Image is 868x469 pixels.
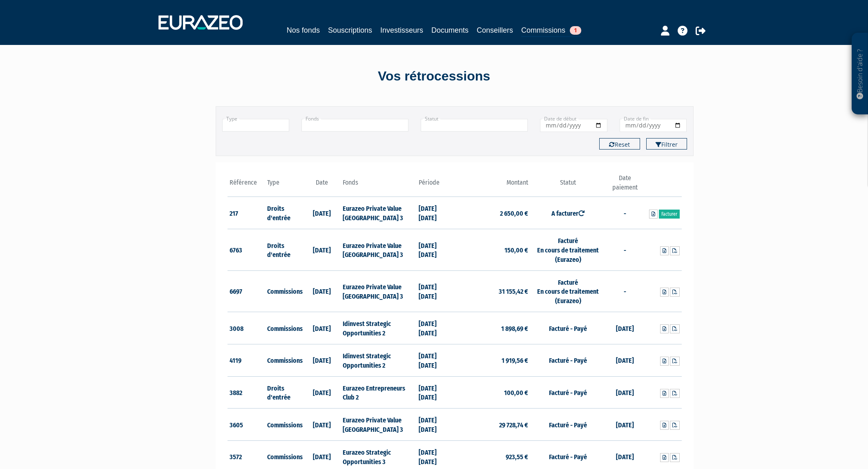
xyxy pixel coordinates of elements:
a: Conseillers [477,25,513,36]
td: [DATE] [606,376,644,409]
td: Commissions [265,312,303,344]
td: Idinvest Strategic Opportunities 2 [341,312,416,344]
td: Commissions [265,270,303,312]
div: Vos rétrocessions [201,67,667,86]
td: 6763 [228,229,266,271]
td: [DATE] [DATE] [417,409,455,441]
td: Facturé - Payé [530,409,606,441]
td: [DATE] [303,376,341,409]
th: Date paiement [606,174,644,197]
a: Commissions1 [521,25,581,37]
td: Commissions [265,344,303,376]
td: Eurazeo Entrepreneurs Club 2 [341,376,416,409]
td: [DATE] [DATE] [417,197,455,229]
td: [DATE] [DATE] [417,312,455,344]
a: Souscriptions [328,25,372,36]
td: - [606,229,644,271]
a: Investisseurs [380,25,423,36]
td: [DATE] [606,344,644,376]
a: Facturer [659,210,680,219]
td: 4119 [228,344,266,376]
td: Eurazeo Private Value [GEOGRAPHIC_DATA] 3 [341,409,416,441]
td: [DATE] [303,229,341,271]
th: Type [265,174,303,197]
td: 3605 [228,409,266,441]
td: [DATE] [DATE] [417,229,455,271]
td: Facturé - Payé [530,376,606,409]
a: Nos fonds [287,25,320,36]
td: [DATE] [303,197,341,229]
td: 1 919,56 € [455,344,530,376]
td: [DATE] [DATE] [417,344,455,376]
td: [DATE] [DATE] [417,376,455,409]
button: Reset [599,138,640,150]
td: Facturé - Payé [530,344,606,376]
i: Ré-ouvert le 13/12/2022 [578,210,585,217]
td: Facturé En cours de traitement (Eurazeo) [530,229,606,271]
th: Date [303,174,341,197]
span: 1 [570,26,581,35]
td: A facturer [530,197,606,229]
p: Besoin d'aide ? [855,37,865,111]
td: 31 155,42 € [455,270,530,312]
th: Fonds [341,174,416,197]
td: 2 650,00 € [455,197,530,229]
td: 6697 [228,270,266,312]
td: Droits d'entrée [265,229,303,271]
button: Filtrer [646,138,687,150]
td: 217 [228,197,266,229]
th: Montant [455,174,530,197]
td: [DATE] [303,312,341,344]
td: - [606,270,644,312]
td: Droits d'entrée [265,376,303,409]
td: 29 728,74 € [455,409,530,441]
td: - [606,197,644,229]
td: Facturé En cours de traitement (Eurazeo) [530,270,606,312]
td: Eurazeo Private Value [GEOGRAPHIC_DATA] 3 [341,229,416,271]
td: [DATE] [303,409,341,441]
th: Statut [530,174,606,197]
td: [DATE] [DATE] [417,270,455,312]
td: 3008 [228,312,266,344]
td: [DATE] [606,312,644,344]
td: 1 898,69 € [455,312,530,344]
td: 100,00 € [455,376,530,409]
td: Eurazeo Private Value [GEOGRAPHIC_DATA] 3 [341,270,416,312]
td: Eurazeo Private Value [GEOGRAPHIC_DATA] 3 [341,197,416,229]
th: Période [417,174,455,197]
td: Droits d'entrée [265,197,303,229]
td: Commissions [265,409,303,441]
a: Documents [431,25,469,36]
td: Idinvest Strategic Opportunities 2 [341,344,416,376]
td: [DATE] [303,270,341,312]
td: 3882 [228,376,266,409]
td: [DATE] [606,409,644,441]
img: 1732889491-logotype_eurazeo_blanc_rvb.png [158,15,243,30]
td: Facturé - Payé [530,312,606,344]
td: 150,00 € [455,229,530,271]
th: Référence [228,174,266,197]
td: [DATE] [303,344,341,376]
